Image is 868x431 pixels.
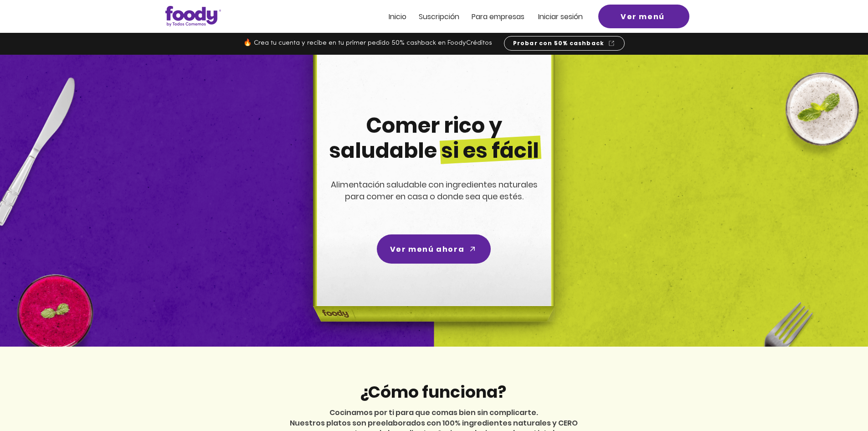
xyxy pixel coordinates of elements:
[504,36,625,51] a: Probar con 50% cashback
[538,11,583,22] span: Iniciar sesión
[621,11,665,22] span: Ver menú
[472,11,480,22] span: Pa
[389,13,406,21] a: Inicio
[389,11,406,22] span: Inicio
[390,244,464,255] span: Ver menú ahora
[472,13,524,21] a: Para empresas
[598,5,689,28] a: Ver menú
[419,13,459,21] a: Suscripción
[377,234,491,264] a: Ver menú ahora
[480,11,524,22] span: ra empresas
[360,380,506,404] span: ¿Cómo funciona?
[329,407,538,418] span: Cocinamos por ti para que comas bien sin complicarte.
[243,40,492,47] span: 🔥 Crea tu cuenta y recibe en tu primer pedido 50% cashback en FoodyCréditos
[165,6,221,26] img: Logo_Foody V2.0.0 (3).png
[419,11,459,22] span: Suscripción
[329,111,539,165] span: Comer rico y saludable si es fácil
[288,55,577,347] img: headline-center-compress.png
[538,13,583,21] a: Iniciar sesión
[331,179,538,202] span: Alimentación saludable con ingredientes naturales para comer en casa o donde sea que estés.
[513,39,605,47] span: Probar con 50% cashback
